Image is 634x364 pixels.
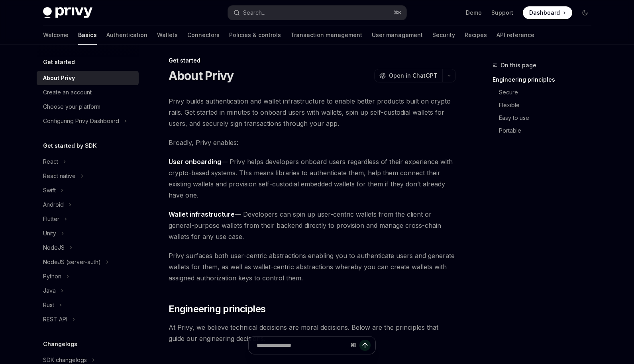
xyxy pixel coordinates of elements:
button: Toggle REST API section [37,312,139,327]
a: API reference [497,25,534,45]
span: Privy surfaces both user-centric abstractions enabling you to authenticate users and generate wal... [169,250,456,284]
div: NodeJS (server-auth) [43,257,101,267]
button: Toggle Java section [37,284,139,298]
a: Connectors [187,25,220,45]
div: Create an account [43,88,92,97]
span: Open in ChatGPT [389,72,438,80]
a: Easy to use [493,112,598,124]
a: Authentication [106,25,147,45]
a: Choose your platform [37,100,139,114]
span: ⌘ K [393,10,402,16]
a: Secure [493,86,598,99]
input: Ask a question... [257,337,347,354]
a: Basics [78,25,97,45]
span: — Privy helps developers onboard users regardless of their experience with crypto-based systems. ... [169,156,456,201]
button: Toggle Configuring Privy Dashboard section [37,114,139,128]
div: Java [43,286,56,296]
a: Create an account [37,85,139,100]
h5: Get started by SDK [43,141,97,151]
h1: About Privy [169,68,234,83]
button: Open search [228,6,406,20]
a: Recipes [465,25,487,45]
div: Swift [43,186,56,195]
div: NodeJS [43,243,65,252]
div: Choose your platform [43,102,100,112]
a: User management [372,25,423,45]
strong: Wallet infrastructure [169,210,235,218]
button: Send message [359,340,371,351]
a: Security [432,25,455,45]
div: Rust [43,300,54,310]
a: Transaction management [291,25,362,45]
button: Toggle dark mode [579,6,591,19]
span: Broadly, Privy enables: [169,137,456,148]
button: Toggle NodeJS section [37,241,139,255]
button: Toggle NodeJS (server-auth) section [37,255,139,269]
div: Unity [43,229,56,238]
div: Get started [169,57,456,65]
button: Toggle Python section [37,269,139,284]
div: Python [43,272,61,281]
a: Dashboard [523,6,572,19]
div: React native [43,171,76,181]
span: On this page [501,61,536,70]
a: Portable [493,124,598,137]
a: Policies & controls [229,25,281,45]
div: About Privy [43,73,75,83]
div: React [43,157,58,166]
span: At Privy, we believe technical decisions are moral decisions. Below are the principles that guide... [169,322,456,344]
button: Toggle React native section [37,169,139,183]
a: Wallets [157,25,178,45]
h5: Get started [43,57,75,67]
div: Search... [243,8,265,18]
a: About Privy [37,71,139,85]
div: REST API [43,315,67,324]
a: Demo [466,9,482,17]
div: Flutter [43,214,59,224]
strong: User onboarding [169,158,221,166]
button: Toggle Swift section [37,183,139,198]
h5: Changelogs [43,339,77,349]
img: dark logo [43,7,92,18]
span: — Developers can spin up user-centric wallets from the client or general-purpose wallets from the... [169,209,456,242]
a: Flexible [493,99,598,112]
span: Dashboard [529,9,560,17]
span: Privy builds authentication and wallet infrastructure to enable better products built on crypto r... [169,96,456,129]
button: Toggle Android section [37,198,139,212]
a: Engineering principles [493,73,598,86]
a: Support [491,9,513,17]
div: Android [43,200,64,209]
a: Welcome [43,25,69,45]
button: Toggle Unity section [37,226,139,241]
span: Engineering principles [169,303,266,315]
button: Open in ChatGPT [374,69,442,82]
button: Toggle Flutter section [37,212,139,226]
button: Toggle Rust section [37,298,139,312]
button: Toggle React section [37,155,139,169]
div: Configuring Privy Dashboard [43,116,119,126]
